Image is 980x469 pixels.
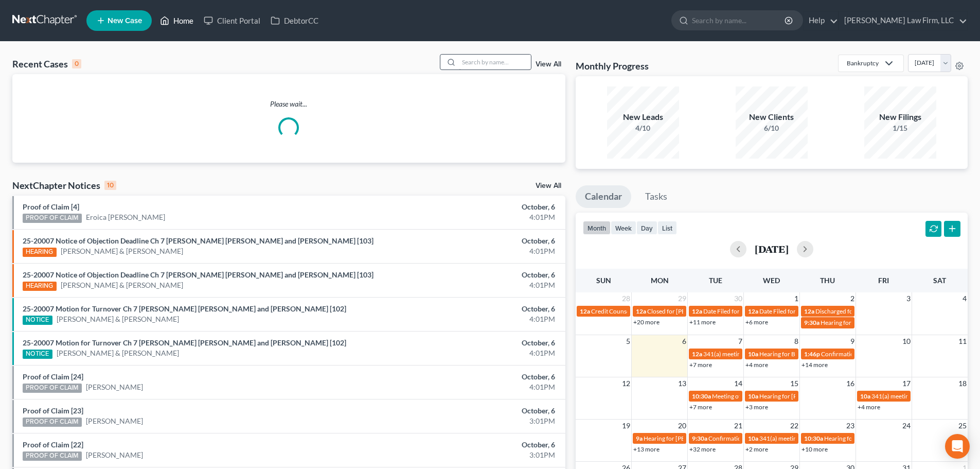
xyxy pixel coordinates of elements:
a: [PERSON_NAME] & [PERSON_NAME] [61,246,183,256]
span: 10a [860,392,870,400]
span: 12a [748,307,758,315]
div: NextChapter Notices [12,179,116,192]
span: 25 [957,420,968,432]
span: Hearing for [PERSON_NAME] [644,435,724,442]
div: October, 6 [384,304,555,314]
span: 21 [733,420,743,432]
a: +32 more [689,445,716,453]
span: 20 [677,420,687,432]
span: 10 [901,335,912,348]
span: 15 [789,377,799,390]
div: NOTICE [23,316,52,325]
div: 4:01PM [384,382,555,392]
a: +13 more [633,445,660,453]
span: Mon [651,276,669,285]
a: +4 more [745,361,768,369]
span: 18 [957,377,968,390]
a: [PERSON_NAME] & [PERSON_NAME] [57,314,179,324]
div: October, 6 [384,406,555,416]
div: October, 6 [384,338,555,348]
span: 12a [636,307,646,315]
button: list [657,221,677,235]
div: 0 [72,59,81,68]
a: 25-20007 Motion for Turnover Ch 7 [PERSON_NAME] [PERSON_NAME] and [PERSON_NAME] [102] [23,304,346,313]
h2: [DATE] [755,244,789,254]
a: Proof of Claim [24] [23,372,83,381]
span: 7 [737,335,743,348]
span: 12a [692,307,702,315]
span: 10:30a [804,435,823,442]
button: week [611,221,636,235]
div: PROOF OF CLAIM [23,384,82,393]
div: HEARING [23,282,57,291]
span: Hearing for Bar K Holdings, LLC [759,350,844,358]
span: Thu [820,276,835,285]
a: Tasks [636,185,676,208]
a: +7 more [689,403,712,411]
span: 5 [625,335,631,348]
span: Confirmation Hearing for [PERSON_NAME] [708,435,826,442]
a: Proof of Claim [4] [23,202,79,211]
span: 12a [804,307,814,315]
a: View All [536,61,561,68]
span: Hearing for [PERSON_NAME] [759,392,840,400]
span: Fri [878,276,889,285]
span: 28 [621,292,631,305]
div: 4:01PM [384,280,555,290]
span: 30 [733,292,743,305]
a: [PERSON_NAME] & [PERSON_NAME] [61,280,183,290]
a: 25-20007 Notice of Objection Deadline Ch 7 [PERSON_NAME] [PERSON_NAME] and [PERSON_NAME] [103] [23,236,373,245]
span: 12 [621,377,631,390]
input: Search by name... [459,55,531,70]
span: New Case [108,17,142,25]
div: 4:01PM [384,348,555,358]
span: 9 [849,335,856,348]
div: 4/10 [607,123,679,133]
span: Discharged for [PERSON_NAME] [815,307,905,315]
div: NOTICE [23,350,52,359]
a: +20 more [633,318,660,326]
span: 19 [621,420,631,432]
div: Recent Cases [12,58,81,70]
span: 29 [677,292,687,305]
span: 8 [793,335,799,348]
span: Hearing for [PERSON_NAME] [821,319,901,326]
button: day [636,221,657,235]
button: month [583,221,611,235]
div: New Leads [607,111,679,123]
a: Proof of Claim [22] [23,440,83,449]
span: 6 [681,335,687,348]
span: Sat [933,276,946,285]
span: 16 [845,377,856,390]
div: HEARING [23,248,57,257]
span: 9:30a [804,319,819,326]
a: +10 more [801,445,828,453]
div: 4:01PM [384,246,555,256]
span: 12a [580,307,590,315]
a: Proof of Claim [23] [23,406,83,415]
span: 341(a) meeting for [PERSON_NAME] [703,350,803,358]
span: 17 [901,377,912,390]
a: Home [155,11,199,30]
span: 1 [793,292,799,305]
div: 1/15 [864,123,936,133]
a: +7 more [689,361,712,369]
span: 10a [748,435,758,442]
a: DebtorCC [265,11,324,30]
div: New Clients [736,111,808,123]
div: 10 [104,181,116,190]
span: 4 [961,292,968,305]
span: 10a [748,392,758,400]
a: [PERSON_NAME] [86,382,143,392]
span: 22 [789,420,799,432]
span: 12a [692,350,702,358]
span: Date Filed for [PERSON_NAME] [703,307,789,315]
a: +11 more [689,318,716,326]
span: 341(a) meeting for [PERSON_NAME] & [PERSON_NAME] [759,435,913,442]
span: 11 [957,335,968,348]
div: 4:01PM [384,212,555,222]
span: Wed [763,276,780,285]
a: Help [804,11,838,30]
span: 341(a) meeting for Bar K Holdings, LLC [871,392,975,400]
span: Sun [596,276,611,285]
